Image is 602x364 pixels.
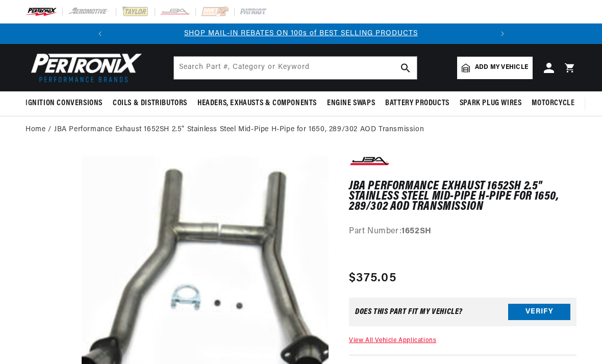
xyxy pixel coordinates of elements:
div: Announcement [110,28,492,39]
a: JBA Performance Exhaust 1652SH 2.5" Stainless Steel Mid-Pipe H-Pipe for 1650, 289/302 AOD Transmi... [54,124,424,135]
summary: Spark Plug Wires [455,91,527,115]
span: Spark Plug Wires [460,98,522,109]
button: search button [394,57,417,79]
span: $375.05 [349,269,396,287]
summary: Coils & Distributors [108,91,192,115]
button: Translation missing: en.sections.announcements.previous_announcement [90,23,110,44]
a: Add my vehicle [457,57,533,79]
summary: Motorcycle [526,91,580,115]
summary: Battery Products [380,91,455,115]
summary: Ignition Conversions [26,91,108,115]
div: Part Number: [349,225,576,238]
img: Pertronix [26,50,143,85]
button: Verify [508,304,570,320]
nav: breadcrumbs [26,124,576,135]
span: Engine Swaps [327,98,375,109]
a: View All Vehicle Applications [349,337,436,344]
h1: JBA Performance Exhaust 1652SH 2.5" Stainless Steel Mid-Pipe H-Pipe for 1650, 289/302 AOD Transmi... [349,181,576,212]
button: Translation missing: en.sections.announcements.next_announcement [492,23,513,44]
span: Add my vehicle [475,63,528,72]
summary: Headers, Exhausts & Components [192,91,322,115]
div: Does This part fit My vehicle? [355,308,463,316]
a: SHOP MAIL-IN REBATES ON 100s of BEST SELLING PRODUCTS [184,30,418,37]
div: 1 of 2 [110,28,492,39]
span: Ignition Conversions [26,98,103,109]
input: Search Part #, Category or Keyword [174,57,417,79]
a: Home [26,124,45,135]
span: Headers, Exhausts & Components [197,98,317,109]
span: Battery Products [385,98,449,109]
span: Coils & Distributors [113,98,187,109]
span: Motorcycle [532,98,574,109]
summary: Engine Swaps [322,91,380,115]
strong: 1652SH [402,227,432,235]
